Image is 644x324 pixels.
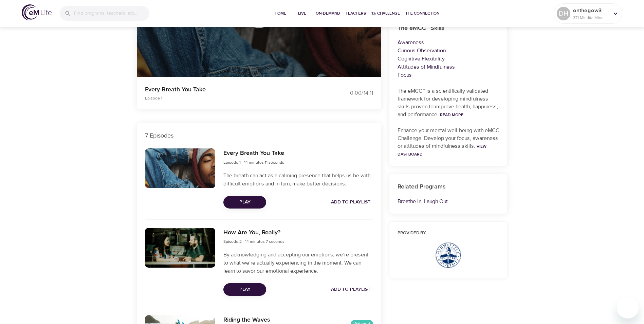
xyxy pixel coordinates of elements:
span: Live [294,10,310,17]
span: On-Demand [316,10,340,17]
p: The breath can act as a calming presence that helps us be with difficult emotions and in turn, ma... [223,172,373,188]
span: The Connection [405,10,439,17]
h6: The eMCC™ Skills [398,23,499,33]
span: Episode 1 - 14 minutes 11 seconds [223,160,284,165]
p: By acknowledging and accepting our emotions, we’re present to what we’re actually experiencing in... [223,251,373,275]
input: Find programs, teachers, etc... [74,6,149,21]
p: Episode 1 [145,95,314,101]
img: logo [22,4,52,20]
span: 1% Challenge [371,10,400,17]
h6: Provided by [398,230,499,237]
p: onthegow3 [573,6,609,15]
p: Every Breath You Take [145,85,314,94]
p: The eMCC™ is a scientifically validated framework for developing mindfulness skills proven to imp... [398,87,499,119]
span: Play [229,198,261,206]
span: Add to Playlist [331,285,370,294]
div: DH [557,7,570,20]
span: Home [272,10,289,17]
div: 0:00 / 14:11 [322,89,373,97]
h6: Every Breath You Take [223,148,284,158]
span: Play [229,285,261,294]
p: Awareness [398,38,499,47]
span: Add to Playlist [331,198,370,206]
a: Breathe In, Laugh Out [398,198,448,205]
button: Add to Playlist [328,196,373,209]
p: 371 Mindful Minutes [573,15,609,21]
button: Play [223,283,266,296]
button: Play [223,196,266,209]
a: View Dashboard [398,144,486,157]
h6: How Are You, Really? [223,228,284,238]
span: Teachers [346,10,366,17]
p: Focus [398,71,499,79]
button: Add to Playlist [328,283,373,296]
p: Cognitive Flexibility [398,55,499,63]
iframe: Button to launch messaging window [617,297,639,319]
p: 7 Episodes [145,131,373,140]
span: Episode 2 - 14 minutes 7 seconds [223,239,284,244]
p: Curious Observation [398,47,499,55]
p: Enhance your mental well-being with eMCC Challenge. Develop your focus, awareness or attitudes of... [398,127,499,158]
p: Attitudes of Mindfulness [398,63,499,71]
a: Read More [440,112,463,118]
img: Midwestern_University_seal.svg.png [436,242,461,268]
h6: Related Programs [398,182,499,192]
